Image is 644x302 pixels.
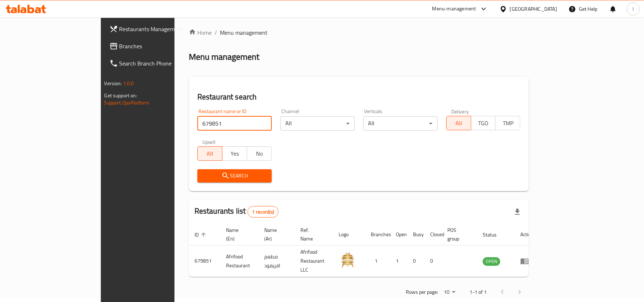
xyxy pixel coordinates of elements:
[202,139,216,144] label: Upsell
[197,116,272,131] input: Search for restaurant name or ID..
[189,28,529,37] nav: breadcrumb
[339,251,357,269] img: Afrifood Restaurant
[365,224,390,245] th: Branches
[406,288,438,297] p: Rows per page:
[104,98,150,107] a: Support.OpsPlatform
[104,55,208,72] a: Search Branch Phone
[424,224,442,245] th: Closed
[104,38,208,55] a: Branches
[520,257,534,266] div: Menu
[195,206,279,218] h2: Restaurants list
[197,146,222,161] button: All
[446,116,471,130] button: All
[390,224,407,245] th: Open
[471,116,496,130] button: TGO
[451,109,469,114] label: Delivery
[510,5,557,13] div: [GEOGRAPHIC_DATA]
[119,25,203,33] span: Restaurants Management
[407,245,424,277] td: 0
[495,116,520,130] button: TMP
[220,245,259,277] td: Afrifood Restaurant
[104,91,137,100] span: Get support on:
[197,92,521,102] h2: Restaurant search
[247,206,279,218] div: Total records count
[470,288,487,297] p: 1-1 of 1
[483,257,500,266] span: OPEN
[104,20,208,38] a: Restaurants Management
[197,169,272,182] button: Search
[248,209,278,215] span: 1 record(s)
[189,224,539,277] table: enhanced table
[447,226,468,243] span: POS group
[264,226,286,243] span: Name (Ar)
[509,203,526,220] div: Export file
[333,224,365,245] th: Logo
[222,146,247,161] button: Yes
[220,28,267,37] span: Menu management
[225,148,244,159] span: Yes
[449,118,468,128] span: All
[119,59,203,68] span: Search Branch Phone
[390,245,407,277] td: 1
[119,42,203,50] span: Branches
[189,51,259,63] h2: Menu management
[633,5,634,13] span: l
[407,224,424,245] th: Busy
[226,226,250,243] span: Name (En)
[104,79,122,88] span: Version:
[195,230,208,239] span: ID
[498,118,517,128] span: TMP
[424,245,442,277] td: 0
[203,171,266,180] span: Search
[474,118,493,128] span: TGO
[250,148,269,159] span: No
[280,116,355,131] div: All
[247,146,272,161] button: No
[483,230,506,239] span: Status
[365,245,390,277] td: 1
[123,79,134,88] span: 1.0.0
[363,116,438,131] div: All
[432,5,476,13] div: Menu-management
[295,245,333,277] td: Afrifood Restaurant LLC
[201,148,220,159] span: All
[515,224,539,245] th: Action
[215,28,217,37] li: /
[441,287,458,298] div: Rows per page:
[259,245,295,277] td: مطعم افريفود
[300,226,324,243] span: Ref. Name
